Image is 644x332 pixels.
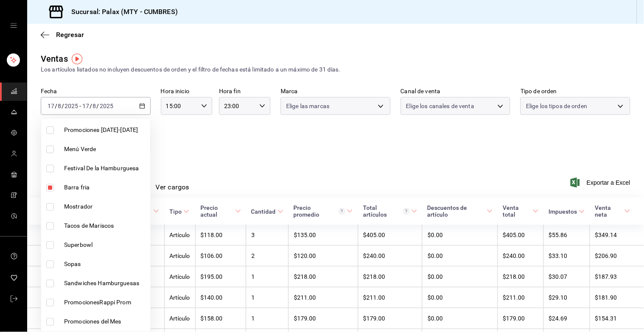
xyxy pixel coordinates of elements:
[64,126,147,135] span: Promociones [DATE]-[DATE]
[72,54,82,64] img: Tooltip marker
[64,202,147,211] span: Mostrador
[64,183,147,192] span: Barra fria
[64,164,147,173] span: Festival De la Hamburguesa
[64,260,147,269] span: Sopas
[64,317,147,326] span: Promociones del Mes
[64,221,147,230] span: Tacos de Mariscos
[64,279,147,288] span: Sandwiches Hamburguesas
[64,240,147,249] span: Superbowl
[64,145,147,154] span: Menú Verde
[64,298,147,307] span: PromocionesRappi Prom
